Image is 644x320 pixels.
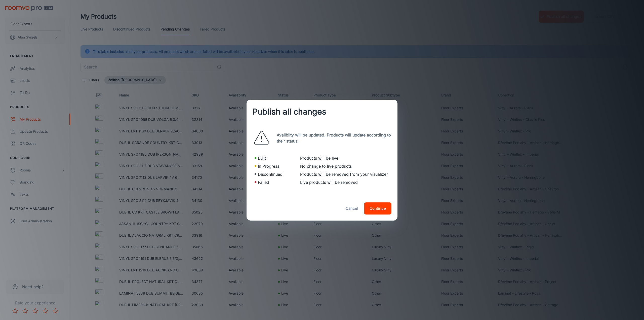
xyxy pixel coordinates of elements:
p: No change to live products [300,163,389,169]
button: Cancel [343,202,361,215]
p: Built [258,155,266,161]
p: Availbilty will be updated. Products will update according to their status: [277,132,391,144]
h2: Publish all changes [247,100,397,124]
p: Discontinued [258,171,283,177]
p: Products will be live [300,155,389,161]
p: Live products will be removed [300,179,389,185]
p: Failed [258,179,269,185]
p: Products will be removed from your visualizer [300,171,389,177]
button: Continue [364,202,391,215]
p: In Progress [258,163,279,169]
